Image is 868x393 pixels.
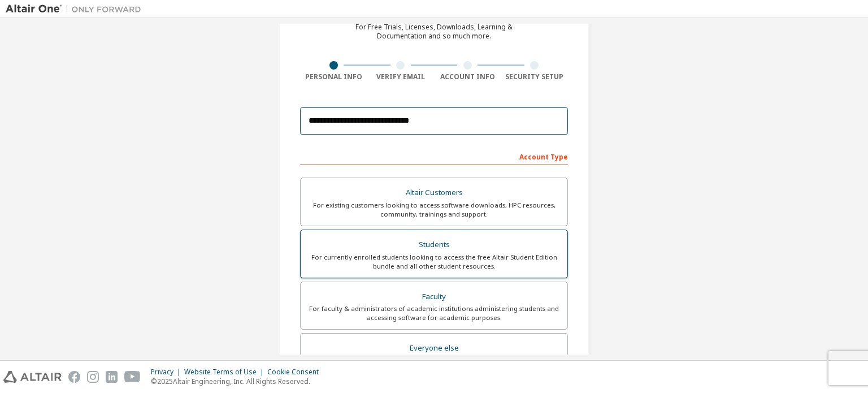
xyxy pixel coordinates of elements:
div: Account Type [300,147,568,165]
img: Altair One [6,3,147,15]
img: linkedin.svg [106,371,118,383]
div: Cookie Consent [267,368,325,377]
img: altair_logo.svg [3,371,62,383]
div: For currently enrolled students looking to access the free Altair Student Edition bundle and all ... [307,253,561,271]
div: Privacy [151,368,184,377]
div: For Free Trials, Licenses, Downloads, Learning & Documentation and so much more. [355,23,513,41]
div: For faculty & administrators of academic institutions administering students and accessing softwa... [307,304,561,322]
div: Everyone else [307,340,561,356]
div: Faculty [307,289,561,305]
img: facebook.svg [68,371,80,383]
div: Personal Info [300,72,367,81]
div: Website Terms of Use [184,368,267,377]
p: © 2025 Altair Engineering, Inc. All Rights Reserved. [151,377,325,386]
div: For existing customers looking to access software downloads, HPC resources, community, trainings ... [307,201,561,219]
div: Security Setup [501,72,568,81]
img: instagram.svg [87,371,99,383]
div: Altair Customers [307,185,561,201]
div: Verify Email [367,72,435,81]
div: Account Info [434,72,501,81]
img: youtube.svg [124,371,141,383]
div: Students [307,237,561,253]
